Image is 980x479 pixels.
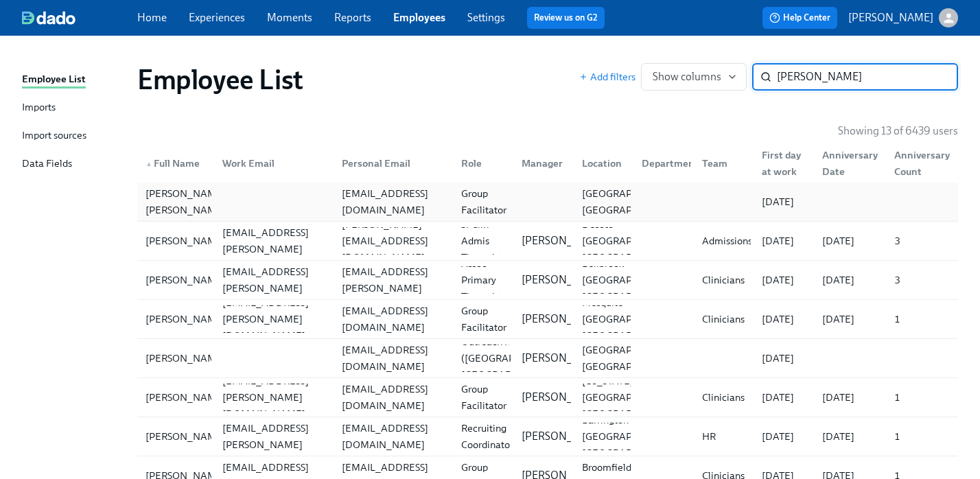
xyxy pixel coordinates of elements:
div: [GEOGRAPHIC_DATA], [GEOGRAPHIC_DATA] [576,185,691,218]
div: [DATE] [817,233,883,249]
div: [US_STATE] [GEOGRAPHIC_DATA] [GEOGRAPHIC_DATA] [576,373,688,422]
div: 3 [889,272,955,288]
div: First day at work [751,150,811,177]
a: [PERSON_NAME][PERSON_NAME][EMAIL_ADDRESS][PERSON_NAME][DOMAIN_NAME][PERSON_NAME][EMAIL_ADDRESS][P... [137,261,958,300]
div: Group Facilitator [456,185,512,218]
div: Team [691,150,751,177]
div: Mesquite [GEOGRAPHIC_DATA] [GEOGRAPHIC_DATA] [576,294,688,344]
button: Add filters [579,70,635,84]
div: Role [456,155,511,172]
div: Location [571,150,631,177]
div: Personal Email [331,150,450,177]
span: Show columns [653,70,735,84]
div: [PERSON_NAME] [140,272,231,288]
div: [PERSON_NAME] [140,389,231,406]
div: Anniversary Date [817,147,883,180]
div: [DATE] [756,194,811,210]
a: Moments [267,11,312,24]
div: [DATE] [756,428,811,445]
div: Bellbrook [GEOGRAPHIC_DATA] [GEOGRAPHIC_DATA] [576,255,688,305]
div: Desoto [GEOGRAPHIC_DATA] [GEOGRAPHIC_DATA] [576,216,688,266]
div: Full Name [140,155,211,172]
input: Search by name [777,63,958,91]
div: [EMAIL_ADDRESS][DOMAIN_NAME] [336,185,450,218]
p: [PERSON_NAME] [522,272,607,288]
a: Employees [393,11,445,24]
a: Experiences [189,11,245,24]
div: [PERSON_NAME] [PERSON_NAME] [140,185,231,218]
div: Sr Clin Admis Therapist [456,216,511,266]
a: Review us on G2 [534,11,598,25]
div: ▲Full Name [140,150,211,177]
button: Show columns [641,63,747,91]
a: Home [137,11,167,24]
div: [PERSON_NAME] [140,311,231,327]
div: [EMAIL_ADDRESS][PERSON_NAME][DOMAIN_NAME] [217,373,331,422]
span: ▲ [145,161,152,167]
p: [PERSON_NAME] [848,10,933,25]
div: Location [576,155,631,172]
img: dado [22,11,75,25]
div: [EMAIL_ADDRESS][DOMAIN_NAME] [336,381,450,414]
div: Data Fields [22,156,72,173]
div: [PERSON_NAME] [140,233,231,249]
a: Import sources [22,128,126,145]
div: Recruiting Coordinator [456,420,519,453]
a: Reports [334,11,371,24]
div: 1 [889,389,955,406]
div: Clinicians [697,389,751,406]
div: [EMAIL_ADDRESS][DOMAIN_NAME] [336,342,450,375]
a: [PERSON_NAME][EMAIL_ADDRESS][PERSON_NAME][DOMAIN_NAME][EMAIL_ADDRESS][DOMAIN_NAME]Group Facilitat... [137,300,958,339]
div: [PERSON_NAME] [PERSON_NAME][EMAIL_ADDRESS][DOMAIN_NAME]Group Facilitator[GEOGRAPHIC_DATA], [GEOGR... [137,183,958,221]
a: [PERSON_NAME] [PERSON_NAME][EMAIL_ADDRESS][DOMAIN_NAME]Group Facilitator[GEOGRAPHIC_DATA], [GEOGR... [137,183,958,222]
div: Department [636,155,704,172]
div: Outreach Manager ([GEOGRAPHIC_DATA], [GEOGRAPHIC_DATA]) [456,334,574,383]
div: [DATE] [817,389,883,406]
p: [PERSON_NAME] [522,312,607,327]
div: Barrington [GEOGRAPHIC_DATA] [GEOGRAPHIC_DATA] [576,412,688,461]
button: [PERSON_NAME] [848,8,958,27]
div: [PERSON_NAME] [140,350,231,366]
div: 3 [889,233,955,249]
div: Assoc Primary Therapist [456,255,511,305]
p: Showing 13 of 6439 users [838,124,958,139]
div: HR [697,428,751,445]
div: [DATE] [817,428,883,445]
a: [PERSON_NAME][PERSON_NAME][EMAIL_ADDRESS][PERSON_NAME][DOMAIN_NAME][EMAIL_ADDRESS][DOMAIN_NAME]Re... [137,417,958,456]
a: dado [22,11,137,25]
div: [PERSON_NAME][PERSON_NAME][EMAIL_ADDRESS][PERSON_NAME][DOMAIN_NAME][PERSON_NAME][EMAIL_ADDRESS][D... [137,222,958,260]
div: Imports [22,100,56,117]
div: Team [697,155,751,172]
div: [DATE] [756,272,811,288]
div: [DATE] [756,389,811,406]
div: Department [631,150,691,177]
div: Anniversary Count [883,150,955,177]
div: [DATE] [817,272,883,288]
div: [GEOGRAPHIC_DATA], [GEOGRAPHIC_DATA] [576,342,691,375]
a: [PERSON_NAME][EMAIL_ADDRESS][DOMAIN_NAME]Outreach Manager ([GEOGRAPHIC_DATA], [GEOGRAPHIC_DATA])[... [137,339,958,378]
div: Personal Email [336,155,450,172]
div: [DATE] [756,311,811,327]
div: [EMAIL_ADDRESS][DOMAIN_NAME] [336,420,450,453]
div: Role [450,150,511,177]
div: Import sources [22,128,86,145]
div: [PERSON_NAME][EMAIL_ADDRESS][PERSON_NAME][DOMAIN_NAME] [217,247,331,313]
a: Imports [22,100,126,117]
a: Data Fields [22,156,126,173]
div: Clinicians [697,272,751,288]
p: [PERSON_NAME] [522,233,607,248]
div: [DATE] [756,233,811,249]
a: Employee List [22,71,126,89]
span: Help Center [769,11,830,25]
button: Review us on G2 [527,7,605,29]
div: [DATE] [756,350,811,366]
div: Employee List [22,71,86,89]
div: Manager [511,150,571,177]
a: Settings [467,11,505,24]
p: [PERSON_NAME] [522,351,607,366]
div: Group Facilitator [456,381,512,414]
div: Clinicians [697,311,751,327]
div: Work Email [211,150,331,177]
